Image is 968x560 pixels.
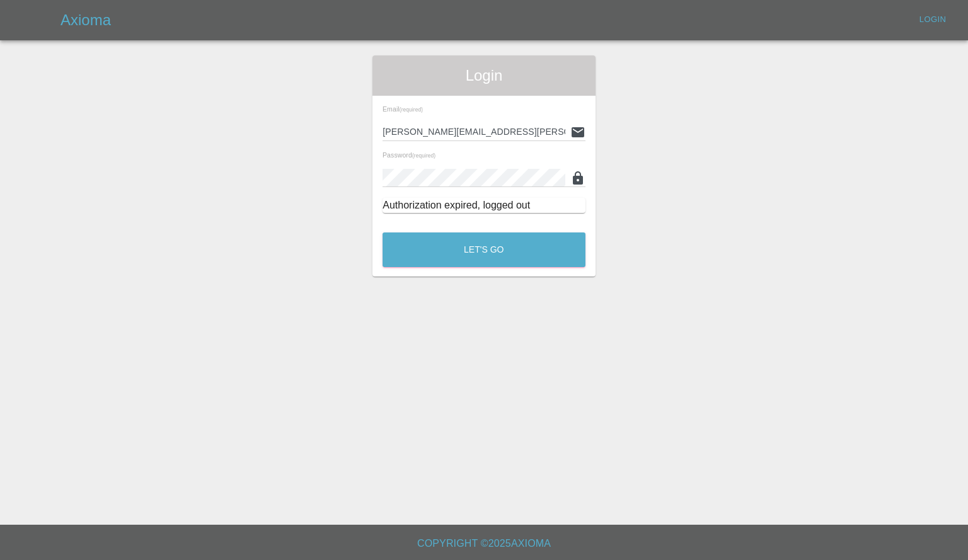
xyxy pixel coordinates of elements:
[10,535,958,552] h6: Copyright © 2025 Axioma
[383,105,423,113] span: Email
[913,10,953,30] a: Login
[383,151,435,159] span: Password
[412,153,435,159] small: (required)
[383,66,585,86] span: Login
[60,10,111,30] h5: Axioma
[400,107,423,113] small: (required)
[383,198,585,213] div: Authorization expired, logged out
[383,232,585,267] button: Let's Go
